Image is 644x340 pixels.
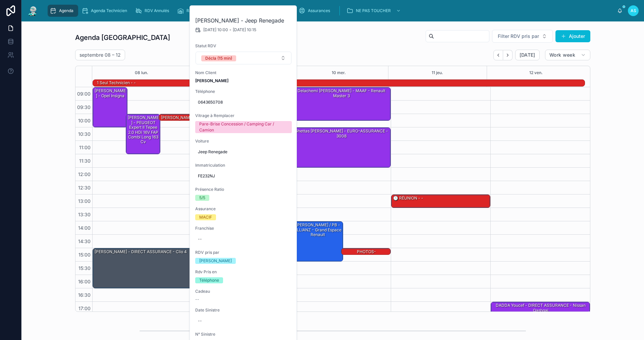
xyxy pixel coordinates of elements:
div: PHOTOS-[PERSON_NAME] / TPANO - ALLIANZ - Grand espace Renault [341,248,390,255]
div: 1 seul technicien - - [96,79,137,86]
button: Select Button [492,30,553,43]
div: 1 seul technicien - - [96,80,137,86]
span: 15:30 [77,265,92,271]
div: [PERSON_NAME] / PB - ALLIANZ - Grand espace Renault [292,222,343,261]
span: Rack [186,8,196,13]
span: 11:00 [77,145,92,150]
a: RDV Annulés [133,5,174,17]
button: 12 ven. [529,66,543,79]
div: PHOTOS-[PERSON_NAME] / TPANO - ALLIANZ - Grand espace Renault [342,249,390,270]
div: 5/5 [199,195,205,201]
span: Jeep Renegade [198,149,289,155]
span: 16:00 [76,279,92,284]
span: 10:00 [76,118,92,123]
a: Agenda [48,5,78,17]
span: 13:00 [76,198,92,204]
div: Ghettas [PERSON_NAME] - EURO-ASSURANCE - 3008 [292,128,391,167]
span: 11:30 [77,158,92,164]
a: Rack [175,5,201,17]
span: Agenda Technicien [91,8,127,13]
span: RDV Annulés [145,8,169,13]
a: Dossiers Non Envoyés [237,5,295,17]
div: [PERSON_NAME] - Opel insigna [94,88,127,99]
span: AS [631,8,636,13]
div: [PERSON_NAME] - PEUGEOT Expert II Tepee 2.0 HDi 16V FAP Combi long 163 cv [127,115,160,145]
span: Vitrage à Remplacer [195,113,292,118]
span: Assurances [308,8,330,13]
div: [PERSON_NAME] - PEUGEOT Expert II Tepee 2.0 HDi 16V FAP Combi long 163 cv [126,114,160,154]
span: 09:30 [75,104,92,110]
span: 09:00 [75,91,92,97]
span: 12:30 [76,185,92,190]
div: [PERSON_NAME] [199,258,232,264]
div: DADDA Youcef - DIRECT ASSURANCE - Nissan qashqai [491,302,590,328]
button: 08 lun. [135,66,148,79]
button: [DATE] [515,50,540,60]
img: App logo [27,5,39,16]
a: NE PAS TOUCHER [344,5,404,17]
span: N° Sinistre [195,332,292,337]
div: Ghettas [PERSON_NAME] - EURO-ASSURANCE - 3008 [293,128,390,139]
div: [PERSON_NAME] - DIRECT ASSURANCE - Clio 4 [94,249,187,255]
a: Assurances [297,5,335,17]
span: 10:30 [76,131,92,137]
button: Work week [545,50,590,60]
div: Téléphone [199,277,219,283]
div: [PERSON_NAME] - Jeep Renegade [159,114,192,121]
div: [PERSON_NAME] / PB - ALLIANZ - Grand espace Renault [293,222,343,238]
span: RDV pris par [195,250,292,255]
span: 16:30 [76,292,92,298]
div: 🕒 RÉUNION - - [391,195,490,208]
span: Présence Ratio [195,187,292,192]
span: Work week [549,52,575,58]
button: 11 jeu. [432,66,443,79]
span: Nom Client [195,70,292,75]
h2: septembre 08 – 12 [79,52,121,58]
span: Statut RDV [195,43,292,49]
span: Voiture [195,138,292,144]
a: Cadeaux [202,5,235,17]
span: 14:00 [76,225,92,231]
h2: [PERSON_NAME] - Jeep Renegade [195,16,292,24]
span: Rdv Pris en [195,269,292,275]
div: -- [198,236,202,242]
span: - [229,27,231,33]
span: [DATE] 10:00 [203,27,228,33]
strong: [PERSON_NAME] [195,78,228,83]
span: FE232NJ [198,173,289,179]
div: scrollable content [44,3,617,18]
span: 12:00 [76,171,92,177]
span: [DATE] [520,52,535,58]
span: Cadeau [195,289,292,294]
span: [DATE] 10:15 [233,27,256,33]
div: DADDA Youcef - DIRECT ASSURANCE - Nissan qashqai [492,302,589,314]
div: Delachemi [PERSON_NAME] - MAAF - Renault master 3 [292,88,391,120]
div: Décla (15 min) [205,55,232,61]
span: Agenda [59,8,73,13]
h1: Agenda [GEOGRAPHIC_DATA] [75,33,170,42]
span: -- [195,297,199,302]
div: 🕒 RÉUNION - - [392,195,424,201]
button: Ajouter [555,30,590,42]
span: Assurance [195,206,292,212]
div: Pare-Brise Concession / Camping Car / Camion [199,121,288,133]
div: -- [198,318,202,324]
span: 15:00 [77,252,92,258]
a: Agenda Technicien [79,5,132,17]
button: Select Button [196,52,291,64]
span: Franchise [195,226,292,231]
span: Filter RDV pris par [498,33,539,40]
div: Delachemi [PERSON_NAME] - MAAF - Renault master 3 [293,88,390,99]
span: 0643650708 [198,100,289,105]
span: Immatriculation [195,163,292,168]
span: NE PAS TOUCHER [356,8,391,13]
div: MACIF [199,214,212,220]
div: [PERSON_NAME] - Jeep Renegade [160,115,191,130]
div: [PERSON_NAME] - DIRECT ASSURANCE - Clio 4 [93,248,192,288]
span: 13:30 [76,212,92,217]
button: 10 mer. [332,66,346,79]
